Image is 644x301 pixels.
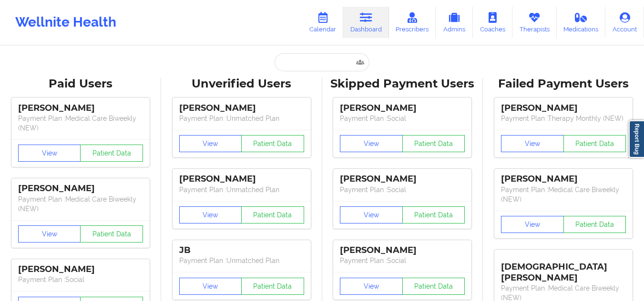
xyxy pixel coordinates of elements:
button: Patient Data [563,135,626,152]
p: Payment Plan : Unmatched Plan [179,114,304,123]
button: Patient Data [241,135,304,152]
button: View [501,216,564,233]
button: View [179,278,242,295]
a: Calendar [302,7,343,38]
a: Dashboard [343,7,389,38]
a: Medications [557,7,606,38]
a: Prescribers [389,7,436,38]
div: [PERSON_NAME] [340,245,465,256]
p: Payment Plan : Medical Care Biweekly (NEW) [18,114,143,133]
div: [PERSON_NAME] [179,103,304,114]
a: Coaches [473,7,512,38]
button: View [179,206,242,223]
div: [PERSON_NAME] [179,174,304,184]
button: View [501,135,564,152]
button: View [340,135,403,152]
button: Patient Data [80,225,143,243]
p: Payment Plan : Unmatched Plan [179,185,304,194]
p: Payment Plan : Social [340,185,465,194]
div: Failed Payment Users [490,77,637,91]
div: Unverified Users [168,77,316,91]
button: View [340,206,403,223]
div: Paid Users [7,77,154,91]
button: Patient Data [241,278,304,295]
p: Payment Plan : Medical Care Biweekly (NEW) [501,185,626,204]
div: [PERSON_NAME] [18,183,143,194]
p: Payment Plan : Therapy Monthly (NEW) [501,114,626,123]
button: View [18,145,81,162]
div: [PERSON_NAME] [340,174,465,184]
p: Payment Plan : Social [18,275,143,284]
div: Skipped Payment Users [329,77,477,91]
button: Patient Data [402,278,465,295]
button: View [18,225,81,243]
div: [PERSON_NAME] [501,103,626,114]
div: JB [179,245,304,256]
button: Patient Data [402,206,465,223]
button: View [179,135,242,152]
p: Payment Plan : Social [340,256,465,265]
a: Admins [436,7,473,38]
p: Payment Plan : Unmatched Plan [179,256,304,265]
a: Report Bug [629,120,644,158]
div: [PERSON_NAME] [18,264,143,275]
div: [DEMOGRAPHIC_DATA][PERSON_NAME] [501,254,626,283]
a: Therapists [512,7,557,38]
div: [PERSON_NAME] [340,103,465,114]
button: View [340,278,403,295]
button: Patient Data [80,145,143,162]
button: Patient Data [241,206,304,223]
button: Patient Data [402,135,465,152]
p: Payment Plan : Social [340,114,465,123]
div: [PERSON_NAME] [501,174,626,184]
button: Patient Data [563,216,626,233]
a: Account [605,7,644,38]
p: Payment Plan : Medical Care Biweekly (NEW) [18,194,143,214]
div: [PERSON_NAME] [18,103,143,114]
